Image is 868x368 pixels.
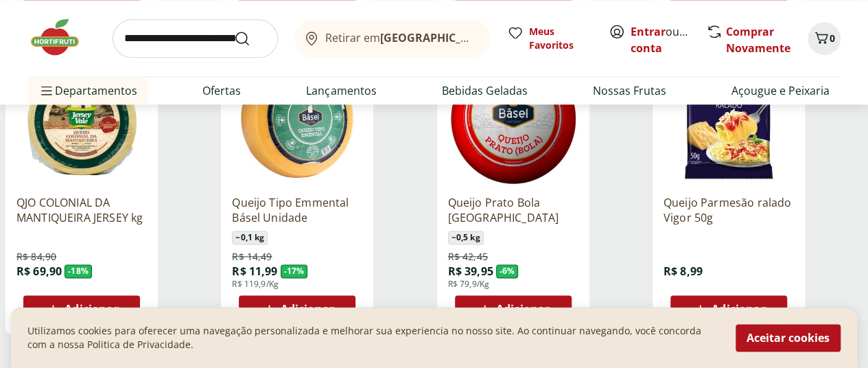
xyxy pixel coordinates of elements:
span: - 6 % [496,264,519,278]
span: ~ 0,1 kg [232,231,268,244]
span: Meus Favoritos [529,25,592,52]
button: Adicionar [455,295,572,323]
a: Ofertas [202,82,241,99]
span: R$ 42,45 [448,250,488,264]
button: Adicionar [239,295,355,323]
img: Queijo Prato Bola Basel [448,54,578,184]
span: R$ 79,9/Kg [448,279,490,290]
span: - 18 % [64,264,92,278]
img: Queijo Parmesão ralado Vigor 50g [664,54,794,184]
a: Entrar [631,24,666,39]
a: Comprar Novamente [726,24,790,56]
button: Adicionar [670,295,787,323]
button: Menu [38,74,55,107]
img: Hortifruti [27,16,96,58]
span: R$ 11,99 [232,264,277,279]
span: Adicionar [496,303,550,314]
span: Adicionar [281,303,334,314]
a: Bebidas Geladas [442,82,528,99]
a: Queijo Prato Bola [GEOGRAPHIC_DATA] [448,195,578,225]
button: Adicionar [23,295,140,323]
a: Lançamentos [306,82,376,99]
span: Departamentos [38,74,137,107]
span: Retirar em [325,32,477,44]
span: Adicionar [712,303,765,314]
a: QJO COLONIAL DA MANTIQUEIRA JERSEY kg [16,195,147,225]
span: ~ 0,5 kg [448,231,484,244]
b: [GEOGRAPHIC_DATA]/[GEOGRAPHIC_DATA] [380,30,611,45]
span: R$ 69,90 [16,264,62,279]
input: search [113,19,278,58]
a: Queijo Tipo Emmental Básel Unidade [232,195,362,225]
button: Aceitar cookies [736,324,841,352]
span: R$ 14,49 [232,250,272,264]
a: Criar conta [631,24,706,56]
span: Adicionar [64,303,118,314]
a: Nossas Frutas [593,82,666,99]
span: R$ 119,9/Kg [232,279,279,290]
a: Açougue e Peixaria [731,82,830,99]
p: Utilizamos cookies para oferecer uma navegação personalizada e melhorar sua experiencia no nosso ... [27,324,719,352]
a: Meus Favoritos [507,25,592,52]
a: Queijo Parmesão ralado Vigor 50g [664,195,794,225]
img: QJO COLONIAL DA MANTIQUEIRA JERSEY kg [16,54,147,184]
span: R$ 8,99 [664,264,703,279]
span: ou [631,23,692,56]
span: R$ 84,90 [16,250,56,264]
span: 0 [830,32,835,45]
button: Retirar em[GEOGRAPHIC_DATA]/[GEOGRAPHIC_DATA] [294,19,491,58]
button: Submit Search [234,30,267,47]
button: Carrinho [808,22,841,55]
span: R$ 39,95 [448,264,493,279]
img: Queijo Tipo Emmental Básel Unidade [232,54,362,184]
span: - 17 % [281,264,308,278]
